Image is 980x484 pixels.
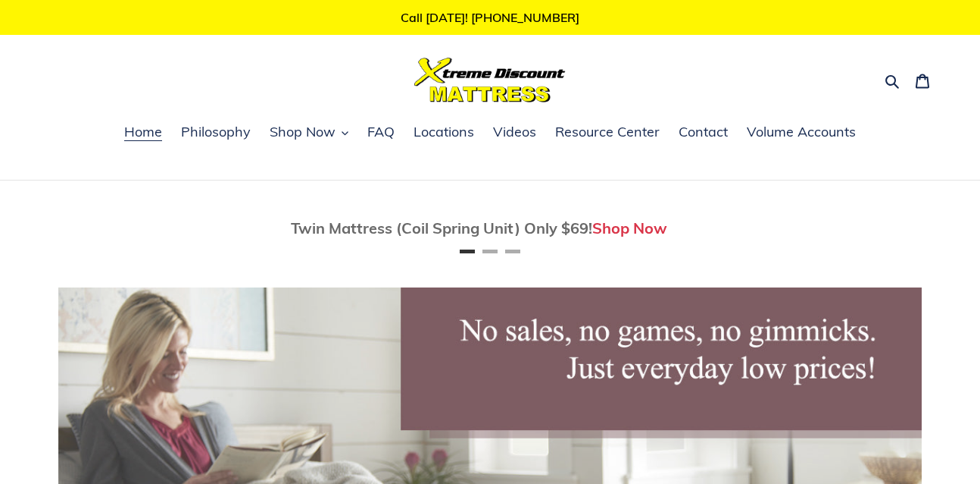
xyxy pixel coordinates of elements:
button: Page 2 [482,250,498,253]
span: Twin Mattress (Coil Spring Unit) Only $69! [291,218,592,237]
span: Locations [414,123,474,141]
a: Locations [406,121,482,144]
a: Philosophy [173,121,258,144]
span: Videos [493,123,536,141]
span: Contact [679,123,728,141]
a: Home [117,121,170,144]
span: Volume Accounts [747,123,856,141]
a: Contact [671,121,735,144]
button: Shop Now [262,121,356,144]
span: Resource Center [555,123,660,141]
span: Philosophy [181,123,251,141]
button: Page 1 [460,250,475,253]
a: Shop Now [592,218,667,237]
span: FAQ [367,123,395,141]
a: Videos [485,121,544,144]
a: FAQ [360,121,402,144]
button: Page 3 [505,250,520,253]
span: Home [124,123,162,141]
span: Shop Now [270,123,336,141]
img: Xtreme Discount Mattress [414,58,566,102]
a: Resource Center [548,121,667,144]
a: Volume Accounts [739,121,863,144]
